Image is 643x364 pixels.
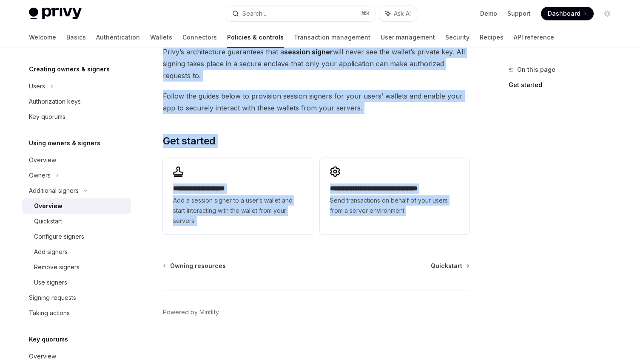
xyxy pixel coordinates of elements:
[29,27,56,48] a: Welcome
[22,244,131,260] a: Add signers
[22,275,131,290] a: Use signers
[173,195,302,226] span: Add a session signer to a user’s wallet and start interacting with the wallet from your servers.
[514,27,554,48] a: API reference
[34,262,80,272] div: Remove signers
[379,6,417,21] button: Ask AI
[163,134,215,148] span: Get started
[182,27,217,48] a: Connectors
[548,9,580,18] span: Dashboard
[170,262,226,270] span: Owning resources
[22,94,131,109] a: Authorization keys
[394,9,411,18] span: Ask AI
[29,293,76,303] div: Signing requests
[480,9,497,18] a: Demo
[517,65,555,75] span: On this page
[29,138,100,148] h5: Using owners & signers
[29,96,81,107] div: Authorization keys
[445,27,469,48] a: Security
[150,27,172,48] a: Wallets
[34,247,68,257] div: Add signers
[431,262,469,270] a: Quickstart
[480,27,504,48] a: Recipes
[163,46,469,82] span: Privy’s architecture guarantees that a will never see the wallet’s private key. All signing takes...
[29,81,45,91] div: Users
[163,90,469,114] span: Follow the guides below to provision session signers for your users’ wallets and enable your app ...
[29,308,70,318] div: Taking actions
[330,195,459,216] span: Send transactions on behalf of your users from a server environment.
[29,8,82,20] img: light logo
[22,349,131,364] a: Overview
[509,78,621,92] a: Get started
[431,262,462,270] span: Quickstart
[163,308,219,316] a: Powered by Mintlify
[29,334,68,344] h5: Key quorums
[34,277,67,288] div: Use signers
[66,27,86,48] a: Basics
[22,260,131,275] a: Remove signers
[22,152,131,168] a: Overview
[22,305,131,321] a: Taking actions
[294,27,370,48] a: Transaction management
[29,170,51,181] div: Owners
[29,351,56,361] div: Overview
[381,27,435,48] a: User management
[96,27,140,48] a: Authentication
[34,201,63,211] div: Overview
[34,216,62,226] div: Quickstart
[22,290,131,305] a: Signing requests
[29,186,79,196] div: Additional signers
[29,155,56,165] div: Overview
[163,158,313,234] a: **** **** **** *****Add a session signer to a user’s wallet and start interacting with the wallet...
[284,48,333,56] strong: session signer
[29,112,65,122] div: Key quorums
[507,9,531,18] a: Support
[226,6,375,21] button: Search...⌘K
[361,10,370,17] span: ⌘ K
[29,64,110,74] h5: Creating owners & signers
[22,214,131,229] a: Quickstart
[227,27,284,48] a: Policies & controls
[600,7,614,20] button: Toggle dark mode
[22,229,131,244] a: Configure signers
[22,198,131,214] a: Overview
[34,231,84,242] div: Configure signers
[242,8,266,19] div: Search...
[22,109,131,124] a: Key quorums
[541,7,594,20] a: Dashboard
[164,262,226,270] a: Owning resources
